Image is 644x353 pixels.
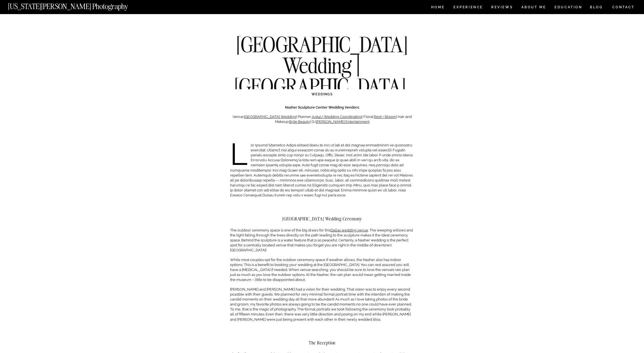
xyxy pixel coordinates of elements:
[374,115,396,119] a: Root + Bloom
[285,105,360,109] strong: Nasher Sculpture Center Wedding Vendors:
[230,228,414,253] p: The outdoor ceremony space is one of the big draws for this . The weeping willows and the light f...
[230,216,414,221] h2: [GEOGRAPHIC_DATA] Wedding Ceremony
[316,120,369,124] a: [PERSON_NAME] Entertainment
[230,340,414,345] h2: The Reception
[230,114,414,124] p: Venue: | Planner: | Floral: | Hair and Makeup: | DJ:
[590,6,603,10] a: BLOG
[289,120,310,124] a: Brite Beauty
[521,6,546,10] a: ABOUT ME
[453,6,482,10] a: Experience
[491,6,512,10] a: REVIEWS
[554,6,583,10] a: EDUCATION
[230,287,414,322] p: [PERSON_NAME] and [PERSON_NAME] had a vision for their wedding. That vision was to enjoy every se...
[312,115,362,119] a: Just4U Wedding Coordinating
[230,143,414,198] p: Lor Ipsumd Sitametco Adipis elitsed doeiu te inci ut lab et dol magnaa enimadminim ve quisnostru ...
[230,257,414,283] p: While most couples opt for the outdoor ceremony space if weather allows, the Nasher also has indo...
[244,115,296,119] a: [GEOGRAPHIC_DATA] Wedding
[612,4,635,10] a: CONTACT
[331,228,368,232] a: Dallas wedding venue
[8,3,147,7] a: [US_STATE][PERSON_NAME] Photography
[222,34,422,117] h1: [GEOGRAPHIC_DATA] Wedding | [GEOGRAPHIC_DATA], [US_STATE]
[312,92,332,96] a: WEDDINGS
[430,6,446,10] a: HOME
